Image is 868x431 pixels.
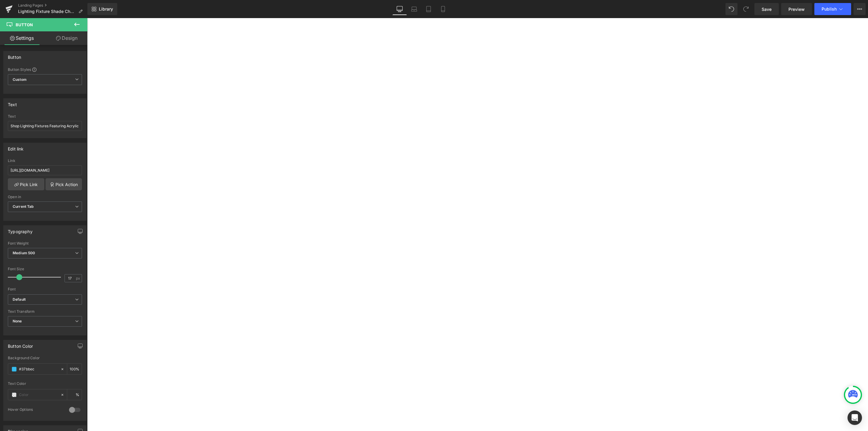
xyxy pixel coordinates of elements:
[436,3,450,15] a: Mobile
[407,3,421,15] a: Laptop
[8,340,33,349] div: Button Color
[67,389,82,400] div: %
[13,204,34,209] b: Current Tab
[8,241,82,246] div: Font Weight
[421,3,436,15] a: Tablet
[87,3,117,15] a: New Library
[67,364,82,374] div: %
[8,287,82,291] div: Font
[8,226,33,234] div: Typography
[8,67,82,72] div: Button Styles
[762,6,772,12] span: Save
[854,3,866,15] button: More
[8,51,21,60] div: Button
[8,159,82,163] div: Link
[13,251,35,255] b: Medium 500
[8,143,24,151] div: Edit link
[8,178,44,190] a: Pick Link
[76,276,81,280] span: px
[740,3,752,15] button: Redo
[8,309,82,314] div: Text Transform
[13,319,22,323] b: None
[8,165,82,175] input: https://your-shop.myshopify.com
[19,366,58,372] input: Color
[8,356,82,360] div: Background Color
[781,3,812,15] a: Preview
[18,3,87,8] a: Landing Pages
[392,3,407,15] a: Desktop
[19,391,58,398] input: Color
[45,31,89,45] a: Design
[8,99,17,107] div: Text
[99,6,113,12] span: Library
[8,114,82,119] div: Text
[8,382,82,386] div: Text Color
[46,178,82,190] a: Pick Action
[788,6,805,12] span: Preview
[13,297,26,302] i: Default
[16,22,33,27] span: Button
[848,410,862,425] div: Open Intercom Messenger
[725,3,737,15] button: Undo
[822,7,837,11] span: Publish
[13,77,27,82] b: Custom
[8,267,82,271] div: Font Size
[18,9,76,14] span: Lighting Fixture Shade Characteristics
[814,3,851,15] button: Publish
[8,195,82,199] div: Open in
[8,407,63,414] div: Hover Options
